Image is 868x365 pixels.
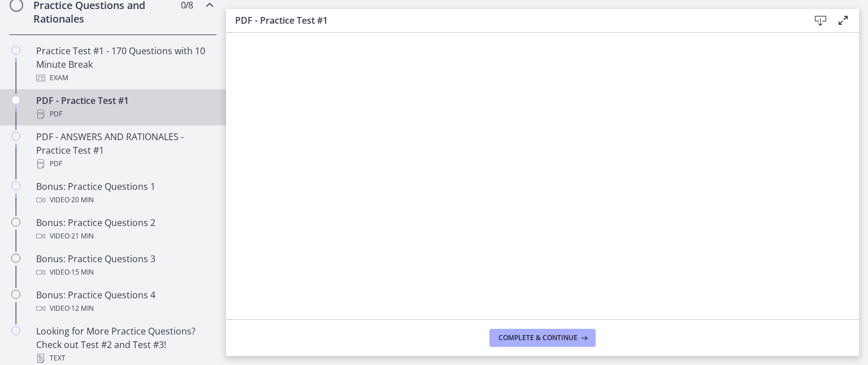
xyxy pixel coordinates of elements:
h3: PDF - Practice Test #1 [235,14,791,27]
div: Video [36,193,212,207]
div: Bonus: Practice Questions 2 [36,216,212,243]
span: · 21 min [70,229,94,243]
button: Complete & continue [489,329,596,347]
div: Looking for More Practice Questions? Check out Test #2 and Test #3! [36,324,212,365]
div: PDF - Practice Test #1 [36,94,212,121]
div: Bonus: Practice Questions 1 [36,180,212,207]
span: Complete & continue [498,333,578,342]
span: · 12 min [70,302,94,315]
span: · 15 min [70,266,94,279]
div: Bonus: Practice Questions 3 [36,252,212,279]
div: Exam [36,71,212,85]
div: Video [36,266,212,279]
div: Text [36,351,212,365]
div: PDF [36,107,212,121]
div: Video [36,302,212,315]
span: · 20 min [70,193,94,207]
div: PDF - ANSWERS AND RATIONALES - Practice Test #1 [36,130,212,171]
div: PDF [36,157,212,171]
div: Practice Test #1 - 170 Questions with 10 Minute Break [36,44,212,85]
div: Video [36,229,212,243]
div: Bonus: Practice Questions 4 [36,288,212,315]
